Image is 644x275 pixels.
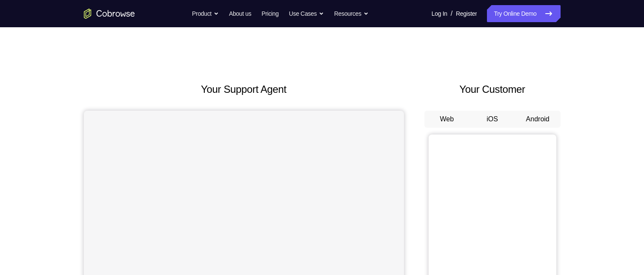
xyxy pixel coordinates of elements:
[515,111,561,128] button: Android
[424,111,470,128] button: Web
[84,82,404,97] h2: Your Support Agent
[456,5,477,22] a: Register
[469,111,515,128] button: iOS
[229,5,251,22] a: About us
[261,5,278,22] a: Pricing
[289,5,324,22] button: Use Cases
[84,9,135,19] a: Go to the home page
[451,9,452,19] span: /
[432,5,447,22] a: Log In
[192,5,219,22] button: Product
[334,5,369,22] button: Resources
[424,82,561,97] h2: Your Customer
[487,5,560,22] a: Try Online Demo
